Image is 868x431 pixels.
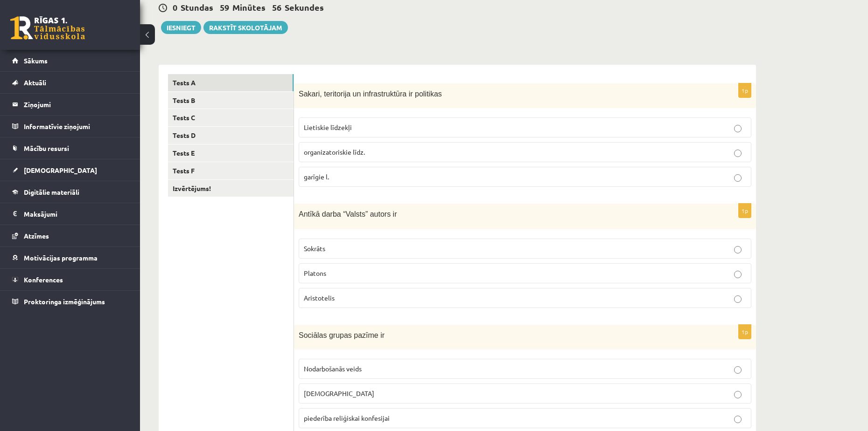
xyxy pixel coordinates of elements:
[304,172,329,181] span: garīgie l.
[12,159,128,181] a: [DEMOGRAPHIC_DATA]
[734,391,742,398] input: [DEMOGRAPHIC_DATA]
[299,331,385,339] span: Sociālas grupas pazīme ir
[12,291,128,312] a: Proktoringa izmēģinājums
[232,2,266,13] span: Minūtes
[734,125,742,132] input: Lietiskie līdzekļi
[12,203,128,225] a: Maksājumi
[304,148,365,156] span: organizatoriskie līdz.
[734,150,742,157] input: organizatoriskie līdz.
[304,244,325,253] span: Sokrāts
[168,180,294,197] a: Izvērtējums!
[24,188,79,196] span: Digitālie materiāli
[12,72,128,93] a: Aktuāli
[203,21,288,34] a: Rakstīt skolotājam
[24,56,48,65] span: Sākums
[24,144,69,152] span: Mācību resursi
[304,123,352,131] span: Lietiskie līdzekļi
[304,364,362,373] span: Nodarbošanās veids
[734,416,742,423] input: piederība reliģiskai konfesijai
[168,92,294,109] a: Tests B
[168,144,294,162] a: Tests E
[24,203,128,225] legend: Maksājumi
[24,94,128,115] legend: Ziņojumi
[24,297,105,306] span: Proktoringa izmēģinājums
[24,275,63,284] span: Konferences
[12,269,128,290] a: Konferences
[12,116,128,137] a: Informatīvie ziņojumi
[161,21,201,34] button: Iesniegt
[168,109,294,126] a: Tests C
[24,116,128,137] legend: Informatīvie ziņojumi
[10,16,85,40] a: Rīgas 1. Tālmācības vidusskola
[734,271,742,278] input: Platons
[304,389,374,397] span: [DEMOGRAPHIC_DATA]
[285,2,324,13] span: Sekundes
[168,127,294,144] a: Tests D
[304,414,390,422] span: piederība reliģiskai konfesijai
[299,210,397,218] span: Antīkā darba “Valsts” autors ir
[734,366,742,374] input: Nodarbošanās veids
[738,83,751,98] p: 1p
[12,94,128,115] a: Ziņojumi
[304,269,326,277] span: Platons
[12,137,128,159] a: Mācību resursi
[272,2,281,13] span: 56
[12,247,128,268] a: Motivācijas programma
[173,2,177,13] span: 0
[12,225,128,246] a: Atzīmes
[24,232,49,240] span: Atzīmes
[738,324,751,339] p: 1p
[12,50,128,71] a: Sākums
[24,166,97,174] span: [DEMOGRAPHIC_DATA]
[304,294,335,302] span: Aristotelis
[738,203,751,218] p: 1p
[168,162,294,179] a: Tests F
[734,174,742,182] input: garīgie l.
[12,181,128,203] a: Digitālie materiāli
[734,246,742,253] input: Sokrāts
[24,253,98,262] span: Motivācijas programma
[181,2,213,13] span: Stundas
[299,90,442,98] span: Sakari, teritorija un infrastruktūra ir politikas
[24,78,46,87] span: Aktuāli
[734,295,742,303] input: Aristotelis
[168,74,294,91] a: Tests A
[220,2,229,13] span: 59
